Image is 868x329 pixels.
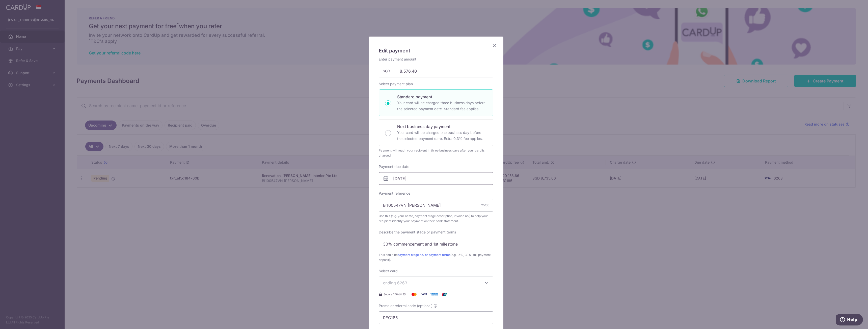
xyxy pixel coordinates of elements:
span: Secure 256-bit SSL [384,292,407,296]
span: Use this (e.g. your name, payment stage description, invoice no.) to help your recipient identify... [379,214,493,224]
label: Select card [379,268,398,274]
button: Close [491,43,497,49]
h5: Edit payment [379,47,493,55]
span: Promo or referral code (optional) [379,303,432,308]
img: Visa [419,291,429,297]
img: American Express [429,291,439,297]
label: Enter payment amount [379,57,416,62]
p: Next business day payment [397,124,487,130]
span: This could be (e.g. 15%, 30%, full payment, deposit). [379,252,493,262]
div: 25/35 [481,203,489,208]
img: Mastercard [409,291,419,297]
iframe: Opens a widget where you can find more information [836,314,863,326]
p: Your card will be charged three business days before the selected payment date. Standard fee appl... [397,100,487,112]
a: payment stage no. or payment terms [398,253,450,257]
span: ending 6263 [383,280,407,285]
input: DD / MM / YYYY [379,172,493,185]
label: Payment reference [379,191,410,196]
button: ending 6263 [379,277,493,289]
p: Standard payment [397,94,487,100]
label: Describe the payment stage or payment terms [379,230,456,235]
div: Payment will reach your recipient in three business days after your card is charged. [379,148,493,158]
img: UnionPay [439,291,449,297]
input: 0.00 [379,65,493,77]
label: Select payment plan [379,81,413,86]
span: SGD [383,69,396,74]
p: Your card will be charged one business day before the selected payment date. Extra 0.3% fee applies. [397,130,487,142]
label: Payment due date [379,164,409,169]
